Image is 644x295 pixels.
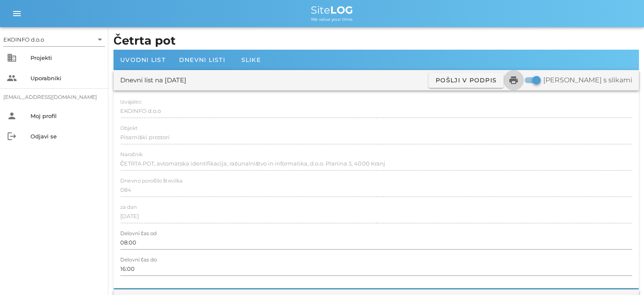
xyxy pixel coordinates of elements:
i: business [7,53,17,63]
label: Naročnik [120,152,143,158]
div: Projekti [30,54,102,61]
label: Izvajalec [120,99,141,105]
span: We value your time. [311,17,353,22]
i: menu [12,8,22,19]
label: za dan [120,204,137,211]
iframe: Chat Widget [602,254,644,295]
span: Slike [241,56,261,64]
div: EKOINFO d.o.o [3,33,105,46]
i: print [509,75,519,85]
label: Objekt [120,125,138,132]
span: Uvodni list [120,56,166,64]
div: Pripomoček za klepet [602,254,644,295]
div: Odjavi se [30,133,102,140]
label: [PERSON_NAME] s slikami [543,76,632,84]
span: Site [311,4,353,16]
button: Pošlji v podpis [428,73,503,88]
label: Dnevno poročilo številka [120,178,182,184]
div: Dnevni list na [DATE] [120,76,186,85]
h1: Četrta pot [113,32,639,50]
i: people [7,73,17,83]
div: Moj profil [30,112,102,119]
span: Dnevni listi [179,56,225,64]
div: Uporabniki [30,75,102,81]
i: logout [7,131,17,141]
i: arrow_drop_down [95,34,105,45]
label: Delovni čas do [120,257,157,263]
b: LOG [330,4,353,16]
i: person [7,111,17,121]
label: Delovni čas od [120,230,157,237]
div: EKOINFO d.o.o [3,36,44,43]
span: Pošlji v podpis [435,76,497,84]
